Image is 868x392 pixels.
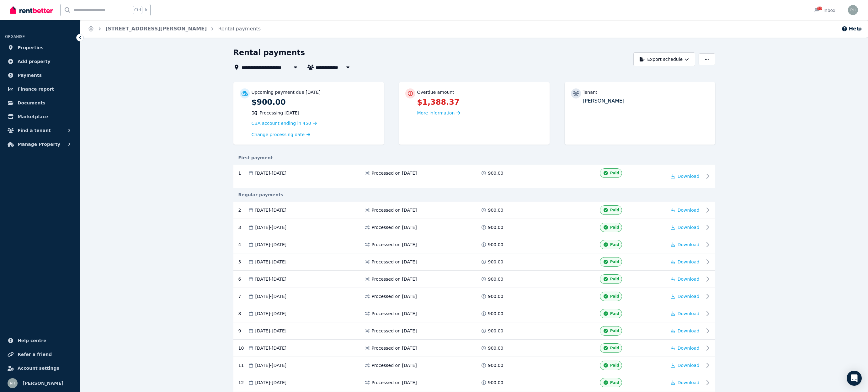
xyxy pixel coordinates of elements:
[488,259,503,265] span: 900.00
[488,207,503,213] span: 900.00
[671,310,700,317] button: Download
[671,224,700,230] button: Download
[18,58,51,65] span: Add property
[5,348,75,361] a: Refer a friend
[233,48,305,58] h1: Rental payments
[610,171,619,176] span: Paid
[252,131,305,138] span: Change processing date
[671,379,700,386] button: Download
[233,192,715,198] div: Regular payments
[583,97,709,105] p: [PERSON_NAME]
[678,277,700,282] span: Download
[372,345,417,351] span: Processed on [DATE]
[5,362,75,374] a: Account settings
[488,170,503,176] span: 900.00
[671,276,700,282] button: Download
[671,241,700,248] button: Download
[238,240,248,249] div: 4
[372,276,417,282] span: Processed on [DATE]
[80,20,268,38] nav: Breadcrumb
[252,121,311,126] span: CBA account ending in 450
[255,276,287,282] span: [DATE] - [DATE]
[678,346,700,351] span: Download
[23,379,63,387] span: [PERSON_NAME]
[255,362,287,368] span: [DATE] - [DATE]
[372,362,417,368] span: Processed on [DATE]
[238,309,248,318] div: 8
[10,5,53,15] img: RentBetter
[488,241,503,248] span: 900.00
[252,89,321,95] p: Upcoming payment due [DATE]
[372,241,417,248] span: Processed on [DATE]
[18,85,54,93] span: Finance report
[5,97,75,109] a: Documents
[417,110,455,115] span: More information
[255,170,287,176] span: [DATE] - [DATE]
[678,363,700,368] span: Download
[18,364,59,372] span: Account settings
[252,97,378,107] p: $900.00
[610,380,619,385] span: Paid
[610,363,619,368] span: Paid
[372,379,417,386] span: Processed on [DATE]
[260,110,300,116] span: Processing [DATE]
[841,25,862,33] button: Help
[671,362,700,368] button: Download
[133,6,142,14] span: Ctrl
[255,207,287,213] span: [DATE] - [DATE]
[488,293,503,299] span: 900.00
[5,83,75,95] a: Finance report
[255,241,287,248] span: [DATE] - [DATE]
[488,224,503,230] span: 900.00
[238,205,248,215] div: 2
[488,328,503,334] span: 900.00
[5,41,75,54] a: Properties
[255,224,287,230] span: [DATE] - [DATE]
[18,337,46,344] span: Help centre
[678,294,700,299] span: Download
[18,72,42,79] span: Payments
[255,310,287,317] span: [DATE] - [DATE]
[105,26,207,32] a: [STREET_ADDRESS][PERSON_NAME]
[255,328,287,334] span: [DATE] - [DATE]
[678,380,700,385] span: Download
[671,259,700,265] button: Download
[18,351,52,358] span: Refer a friend
[238,326,248,336] div: 9
[238,223,248,232] div: 3
[488,362,503,368] span: 900.00
[372,224,417,230] span: Processed on [DATE]
[610,346,619,351] span: Paid
[255,345,287,351] span: [DATE] - [DATE]
[218,26,261,32] a: Rental payments
[5,34,25,39] span: ORGANISE
[671,293,700,299] button: Download
[610,277,619,282] span: Paid
[417,97,543,107] p: $1,388.37
[813,7,835,13] div: Inbox
[610,208,619,213] span: Paid
[255,259,287,265] span: [DATE] - [DATE]
[678,328,700,333] span: Download
[5,124,75,137] button: Find a tenant
[18,140,60,148] span: Manage Property
[610,328,619,333] span: Paid
[678,242,700,247] span: Download
[238,378,248,387] div: 12
[372,259,417,265] span: Processed on [DATE]
[372,310,417,317] span: Processed on [DATE]
[255,293,287,299] span: [DATE] - [DATE]
[238,292,248,301] div: 7
[848,5,858,15] img: Richard He
[583,89,598,95] p: Tenant
[238,257,248,267] div: 5
[671,173,700,179] button: Download
[255,379,287,386] span: [DATE] - [DATE]
[488,379,503,386] span: 900.00
[252,131,311,138] a: Change processing date
[671,328,700,334] button: Download
[610,242,619,247] span: Paid
[417,89,454,95] p: Overdue amount
[847,371,862,386] div: Open Intercom Messenger
[372,207,417,213] span: Processed on [DATE]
